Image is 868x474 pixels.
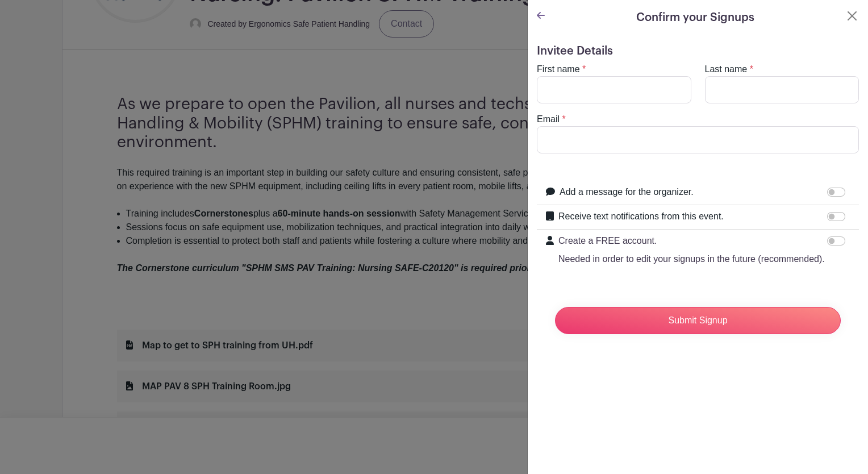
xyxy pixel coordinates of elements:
p: Create a FREE account. [558,234,825,248]
h5: Confirm your Signups [636,9,754,26]
button: Close [845,9,859,23]
label: Add a message for the organizer. [560,185,694,199]
input: Submit Signup [555,307,841,334]
label: Email [537,113,560,126]
p: Needed in order to edit your signups in the future (recommended). [558,252,825,266]
label: First name [537,63,580,76]
h5: Invitee Details [537,44,859,58]
label: Receive text notifications from this event. [558,210,724,223]
label: Last name [705,63,748,76]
